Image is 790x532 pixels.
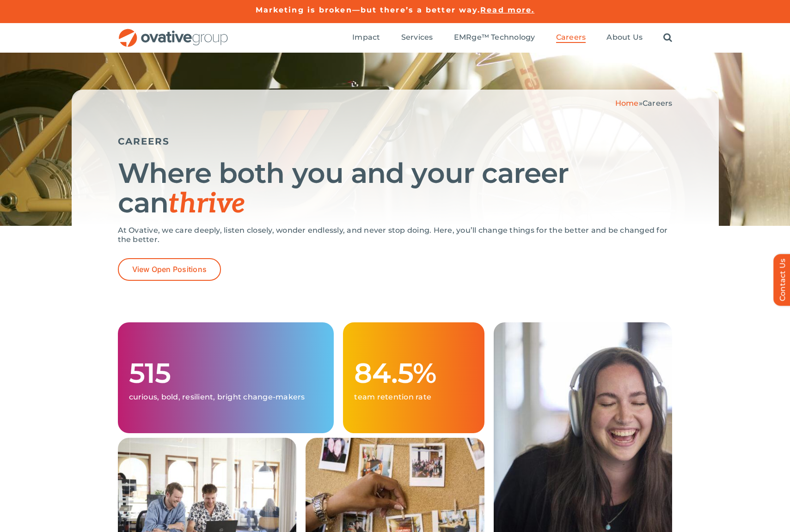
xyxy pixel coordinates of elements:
[129,393,323,402] p: curious, bold, resilient, bright change-makers
[401,33,433,42] span: Services
[132,265,207,274] span: View Open Positions
[129,358,323,388] h1: 515
[118,158,673,219] h1: Where both you and your career can
[663,33,672,43] a: Search
[354,358,473,388] h1: 84.5%
[454,33,535,43] a: EMRge™ Technology
[118,258,221,281] a: View Open Positions
[480,6,534,14] a: Read more.
[556,33,586,43] a: Careers
[354,393,473,402] p: team retention rate
[352,33,380,42] span: Impact
[352,23,672,53] nav: Menu
[352,33,380,43] a: Impact
[606,33,643,43] a: About Us
[256,6,481,14] a: Marketing is broken—but there’s a better way.
[606,33,643,42] span: About Us
[615,99,673,108] span: »
[615,99,639,108] a: Home
[118,226,673,244] p: At Ovative, we care deeply, listen closely, wonder endlessly, and never stop doing. Here, you’ll ...
[168,187,245,221] span: thrive
[454,33,535,42] span: EMRge™ Technology
[643,99,673,108] span: Careers
[118,28,229,36] a: OG_Full_horizontal_RGB
[556,33,586,42] span: Careers
[401,33,433,43] a: Services
[118,136,673,147] h5: CAREERS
